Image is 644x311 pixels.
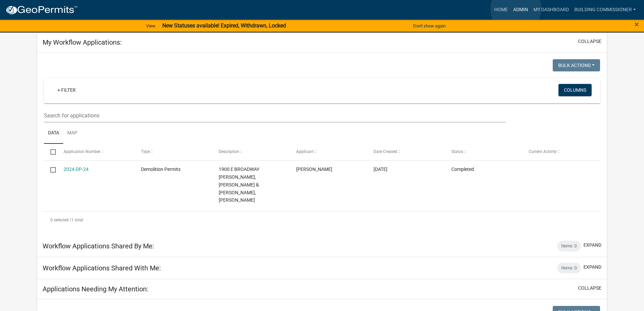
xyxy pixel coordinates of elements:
[445,144,522,160] datatable-header-cell: Status
[50,218,71,222] span: 0 selected /
[374,149,397,154] span: Date Created
[296,149,314,154] span: Applicant
[43,38,122,46] h5: My Workflow Applications:
[63,123,81,144] a: Map
[410,20,448,31] button: Don't show again
[557,263,581,273] div: Items: 0
[492,3,510,16] a: Home
[367,144,445,160] datatable-header-cell: Date Created
[529,149,557,154] span: Current Activity
[635,20,639,29] span: ×
[572,3,639,16] a: Building Commissioner
[553,59,600,71] button: Bulk Actions
[557,241,581,251] div: Items: 0
[451,166,474,172] span: Completed
[212,144,289,160] datatable-header-cell: Description
[135,144,212,160] datatable-header-cell: Type
[290,144,367,160] datatable-header-cell: Applicant
[374,166,387,172] span: 02/15/2024
[141,149,150,154] span: Type
[43,285,148,293] h5: Applications Needing My Attention:
[143,20,158,31] a: View
[44,144,57,160] datatable-header-cell: Select
[37,52,607,235] div: collapse
[219,166,259,203] span: 1900 E BROADWAY Bautista, Jose M Ramirez & Cortes, Jose E Ramirez
[583,264,601,271] button: expand
[510,3,531,16] a: Admin
[531,3,572,16] a: My Dashboard
[583,242,601,249] button: expand
[635,20,639,28] button: Close
[43,242,154,250] h5: Workflow Applications Shared By Me:
[64,149,100,154] span: Application Number
[296,166,332,172] span: Rob Rennewanz
[44,109,505,123] input: Search for applications
[578,38,601,45] button: collapse
[43,264,161,272] h5: Workflow Applications Shared With Me:
[57,144,135,160] datatable-header-cell: Application Number
[52,84,81,96] a: + Filter
[162,22,286,29] strong: New Statuses available! Expired, Withdrawn, Locked
[522,144,600,160] datatable-header-cell: Current Activity
[64,166,89,172] a: 2024-DP-24
[558,84,592,96] button: Columns
[44,123,63,144] a: Data
[219,149,239,154] span: Description
[44,212,600,228] div: 1 total
[451,149,463,154] span: Status
[578,285,601,292] button: collapse
[141,166,181,172] span: Demolition Permits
